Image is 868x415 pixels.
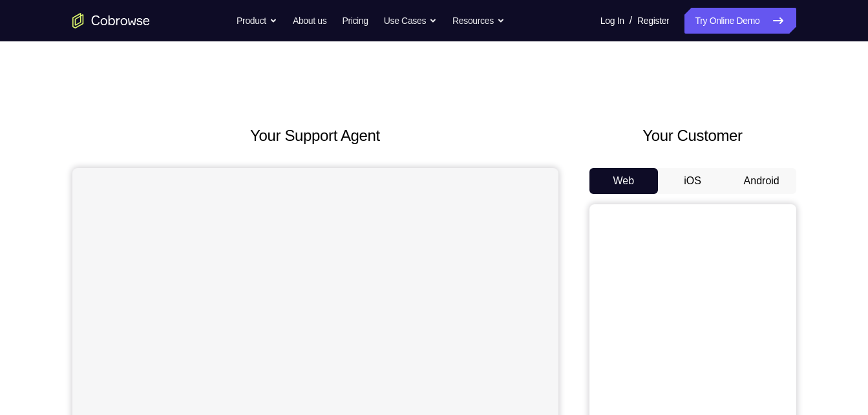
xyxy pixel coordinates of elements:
[452,8,505,34] button: Resources
[637,8,669,34] a: Register
[589,168,659,194] button: Web
[72,13,150,28] a: Go to the home page
[630,13,632,28] span: /
[237,8,277,34] button: Product
[72,124,558,147] h2: Your Support Agent
[293,8,326,34] a: About us
[589,124,796,147] h2: Your Customer
[384,8,437,34] button: Use Cases
[684,8,796,34] a: Try Online Demo
[727,168,796,194] button: Android
[342,8,368,34] a: Pricing
[658,168,727,194] button: iOS
[600,8,624,34] a: Log In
